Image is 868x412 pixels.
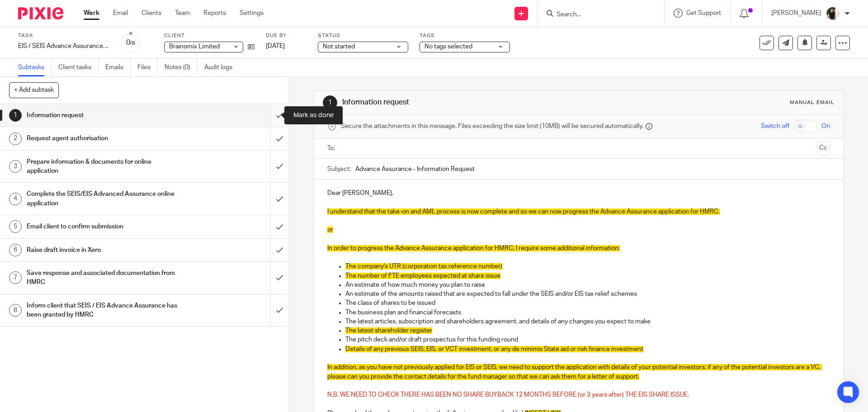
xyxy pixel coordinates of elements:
h1: Save response and associated documentation from HMRC [27,266,183,289]
div: EIS / SEIS Advance Assurance Application [18,42,108,51]
p: The pitch deck and/or draft prospectus for this funding round [345,335,830,344]
div: 4 [9,193,22,205]
label: Status [318,32,408,39]
span: [DATE] [266,43,285,49]
a: Email [113,9,128,18]
p: Dear [PERSON_NAME], [327,189,830,198]
div: 0 [126,38,135,48]
label: Subject: [327,165,351,174]
label: To: [327,144,337,153]
a: Subtasks [18,59,52,76]
span: No tags selected [425,43,472,50]
span: Not started [323,43,355,50]
button: + Add subtask [9,82,59,98]
span: Get Support [686,10,721,16]
span: The latest shareholder register [345,327,432,334]
img: Janice%20Tang.jpeg [826,6,840,21]
h1: Complete the SEIS/EIS Advanced Assurance online application [27,187,183,210]
label: Due by [266,32,307,39]
span: Switch off [761,122,789,131]
div: 8 [9,304,22,317]
span: On [821,122,830,131]
a: Emails [105,59,131,76]
div: 1 [9,109,22,122]
span: Secure the attachments in this message. Files exceeding the size limit (10MB) will be secured aut... [341,122,643,131]
div: 2 [9,133,22,145]
span: I understand that the take-on and AML process is now complete and so we can now progress the Adva... [327,208,720,215]
p: An estimate of the amounts raised that are expected to fall under the SEIS and/or EIS tax relief ... [345,289,830,298]
label: Task [18,32,108,39]
a: Files [137,59,158,76]
h1: Prepare information & documents for online application [27,155,183,178]
p: The class of shares to be issued [345,298,830,308]
div: 7 [9,271,22,284]
span: In addition, as you have not previously applied for EIS or SEIS, we need to support the applicati... [327,364,822,379]
button: Cc [816,142,830,155]
span: Details of any previous SEIS, EIS, or VCT investment, or any de minimis State aid or risk finance... [345,346,643,352]
label: Client [164,32,255,39]
a: Reports [203,9,226,18]
a: Client tasks [58,59,99,76]
span: or [327,227,333,233]
div: 1 [323,95,337,110]
a: Work [84,9,99,18]
span: The company's UTR (corporation tax reference number) [345,263,502,270]
span: Brainomix Limited [169,43,220,50]
div: 5 [9,220,22,233]
h1: Raise draft invoice in Xero [27,243,183,257]
p: The latest articles, subscription and shareholders agreement, and details of any changes you expe... [345,317,830,326]
label: Tags [420,32,510,39]
h1: Email client to confirm submission [27,220,183,233]
h1: Request agent authorisation [27,132,183,145]
div: Manual email [790,99,835,106]
span: In order to progress the Advance Assurance application for HMRC, I require some additional inform... [327,245,620,251]
span: The number of FTE employees expected at share issue [345,273,500,279]
h1: Information request [342,98,598,107]
small: /8 [130,41,135,46]
a: Settings [240,9,264,18]
div: 3 [9,160,22,173]
a: Audit logs [204,59,239,76]
a: Clients [142,9,161,18]
p: The business plan and financial forecasts [345,308,830,317]
img: Pixie [18,7,63,19]
h1: Information request [27,109,183,122]
div: 6 [9,244,22,256]
a: Team [175,9,190,18]
p: An estimate of how much money you plan to raise [345,280,830,289]
p: [PERSON_NAME] [771,9,821,18]
span: N.B. WE NEED TO CHECK THERE HAS BEEN NO SHARE BUYBACK 12 MONTHS BEFORE (or 3 years after) THE EIS... [327,392,689,398]
a: Notes (0) [165,59,198,76]
input: Search [556,11,637,19]
h1: Inform client that SEIS / EIS Advance Assurance has been granted by HMRC [27,299,183,322]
